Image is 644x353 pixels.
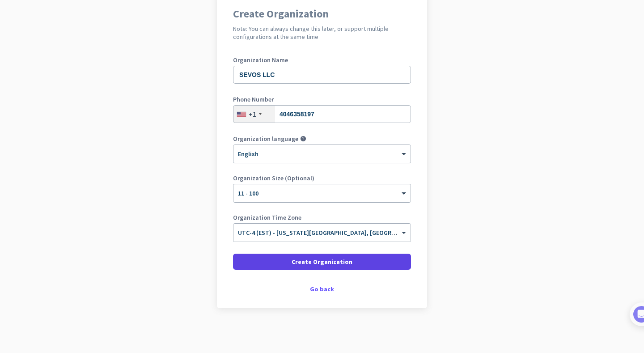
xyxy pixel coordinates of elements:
[233,254,411,270] button: Create Organization
[233,136,298,142] label: Organization language
[233,66,411,84] input: What is the name of your organization?
[249,110,256,119] div: +1
[233,57,411,63] label: Organization Name
[233,214,411,221] label: Organization Time Zone
[233,9,411,19] h1: Create Organization
[292,257,352,266] span: Create Organization
[233,286,411,292] div: Go back
[233,96,411,102] label: Phone Number
[233,175,411,181] label: Organization Size (Optional)
[233,25,411,41] h2: Note: You can always change this later, or support multiple configurations at the same time
[233,105,411,123] input: 201-555-0123
[300,136,306,142] i: help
